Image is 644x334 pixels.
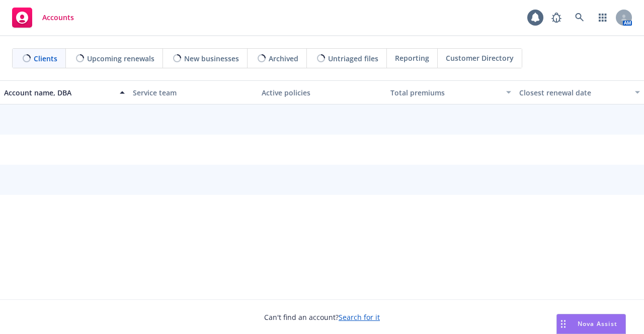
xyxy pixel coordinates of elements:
a: Switch app [593,8,613,28]
span: Customer Directory [446,53,514,63]
div: Service team [133,87,254,98]
button: Active policies [258,80,386,104]
span: Upcoming renewals [87,53,154,64]
span: Clients [34,53,57,64]
button: Nova Assist [556,314,626,334]
div: Active policies [262,87,382,98]
span: Accounts [42,14,74,22]
span: New businesses [184,53,239,64]
button: Service team [129,80,258,104]
a: Accounts [8,4,78,32]
button: Total premiums [386,80,515,104]
span: Archived [269,53,298,64]
div: Closest renewal date [519,87,629,98]
div: Account name, DBA [4,87,114,98]
span: Can't find an account? [264,312,380,322]
div: Total premiums [390,87,500,98]
span: Untriaged files [328,53,378,64]
a: Search [570,8,590,28]
span: Nova Assist [578,319,617,328]
a: Search for it [339,312,380,322]
a: Report a Bug [546,8,567,28]
button: Closest renewal date [515,80,644,104]
div: Drag to move [557,314,570,333]
span: Reporting [395,53,429,63]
